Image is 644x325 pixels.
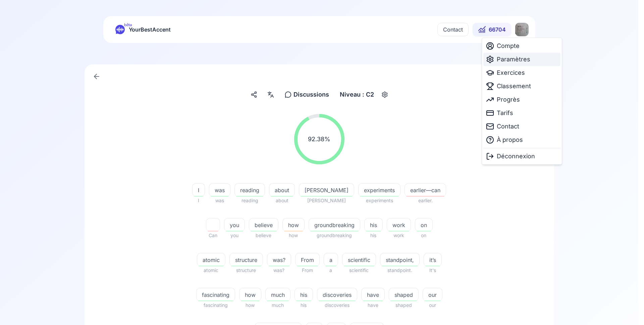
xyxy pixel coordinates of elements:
[497,55,530,64] span: Paramètres
[497,68,525,77] span: Exercices
[497,135,523,145] span: À propos
[497,41,520,51] span: Compte
[497,82,531,91] span: Classement
[497,95,520,104] span: Progrès
[497,122,519,131] span: Contact
[497,152,535,161] span: Déconnexion
[497,108,513,118] span: Tarifs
